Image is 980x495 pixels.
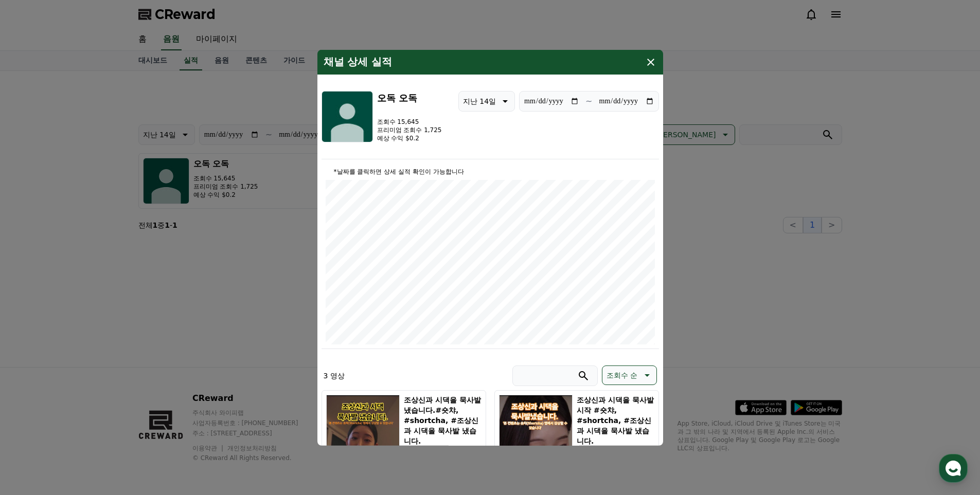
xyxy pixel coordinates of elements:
[324,56,393,68] h4: 채널 상세 실적
[577,394,654,446] h5: 조상신과 시댁을 묵사발 시작 #숏챠, #shortcha, #조상신과 시댁을 묵사발 냈습니다.
[3,326,68,352] a: 홈
[607,368,637,382] p: 조회수 순
[322,90,373,142] img: 오독 오독
[94,342,106,350] span: 대화
[585,95,592,107] p: ~
[32,341,39,350] span: 홈
[404,394,481,446] h5: 조상신과 시댁을 묵사발 냈습니다.#숏챠, #shortcha, #조상신과 시댁을 묵사발 냈습니다.
[458,90,515,111] button: 지난 14일
[133,326,198,352] a: 설정
[377,117,442,125] p: 조회수 15,645
[68,326,133,352] a: 대화
[602,365,656,384] button: 조회수 순
[159,341,171,350] span: 설정
[377,134,442,142] p: 예상 수익 $0.2
[317,49,663,445] div: modal
[377,90,442,105] h3: 오독 오독
[377,125,442,134] p: 프리미엄 조회수 1,725
[326,167,655,175] p: *날짜를 클릭하면 상세 실적 확인이 가능합니다
[324,370,345,380] p: 3 영상
[463,94,496,108] p: 지난 14일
